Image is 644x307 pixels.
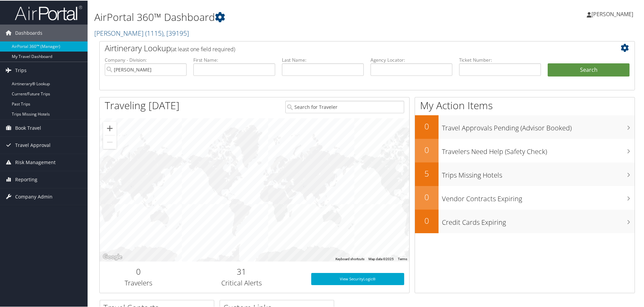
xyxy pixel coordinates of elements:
[101,252,124,261] a: Open this area in Google Maps (opens a new window)
[101,252,124,261] img: Google
[415,138,635,162] a: 0Travelers Need Help (Safety Check)
[368,256,394,260] span: Map data ©2025
[15,153,56,170] span: Risk Management
[182,265,301,277] h2: 31
[282,56,364,63] label: Last Name:
[15,24,42,41] span: Dashboards
[459,56,541,63] label: Ticket Number:
[415,120,439,131] h2: 0
[311,272,404,284] a: View SecurityLogic®
[442,166,635,179] h3: Trips Missing Hotels
[398,256,407,260] a: Terms (opens in new tab)
[415,98,635,112] h1: My Action Items
[335,256,364,261] button: Keyboard shortcuts
[548,63,630,76] button: Search
[587,3,640,24] a: [PERSON_NAME]
[371,56,452,63] label: Agency Locator:
[105,265,172,277] h2: 0
[145,28,163,37] span: ( 1115 )
[415,191,439,202] h2: 0
[442,143,635,156] h3: Travelers Need Help (Safety Check)
[285,100,404,113] input: Search for Traveler
[15,136,51,153] span: Travel Approval
[15,61,27,78] span: Trips
[15,171,37,187] span: Reporting
[591,10,633,17] span: [PERSON_NAME]
[94,28,189,37] a: [PERSON_NAME]
[182,278,301,287] h3: Critical Alerts
[415,162,635,185] a: 5Trips Missing Hotels
[105,278,172,287] h3: Travelers
[171,45,235,52] span: (at least one field required)
[15,4,82,20] img: airportal-logo.png
[15,188,53,205] span: Company Admin
[415,214,439,226] h2: 0
[94,9,458,24] h1: AirPortal 360™ Dashboard
[193,56,275,63] label: First Name:
[415,115,635,138] a: 0Travel Approvals Pending (Advisor Booked)
[415,209,635,233] a: 0Credit Cards Expiring
[415,185,635,209] a: 0Vendor Contracts Expiring
[105,42,585,53] h2: Airtinerary Lookup
[415,144,439,155] h2: 0
[442,119,635,132] h3: Travel Approvals Pending (Advisor Booked)
[415,167,439,179] h2: 5
[103,121,117,134] button: Zoom in
[15,119,41,136] span: Book Travel
[442,190,635,203] h3: Vendor Contracts Expiring
[105,98,180,112] h1: Traveling [DATE]
[103,135,117,148] button: Zoom out
[163,28,189,37] span: , [ 39195 ]
[105,56,187,63] label: Company - Division:
[442,214,635,226] h3: Credit Cards Expiring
